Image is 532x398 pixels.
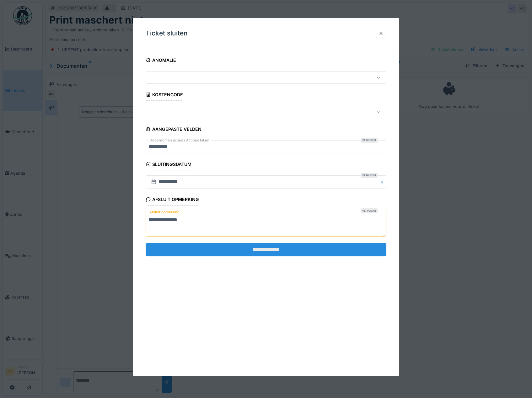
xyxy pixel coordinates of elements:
[148,208,181,216] label: Afsluit opmerking
[146,195,199,206] div: Afsluit opmerking
[361,208,378,213] div: Verplicht
[146,29,188,37] h3: Ticket sluiten
[361,173,378,178] div: Verplicht
[146,125,202,135] div: Aangepaste velden
[379,176,386,189] button: Close
[146,90,183,101] div: Kostencode
[361,138,378,143] div: Verplicht
[146,56,176,66] div: Anomalie
[148,138,211,143] label: Ondernomen acties / Actions taken
[146,160,192,170] div: Sluitingsdatum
